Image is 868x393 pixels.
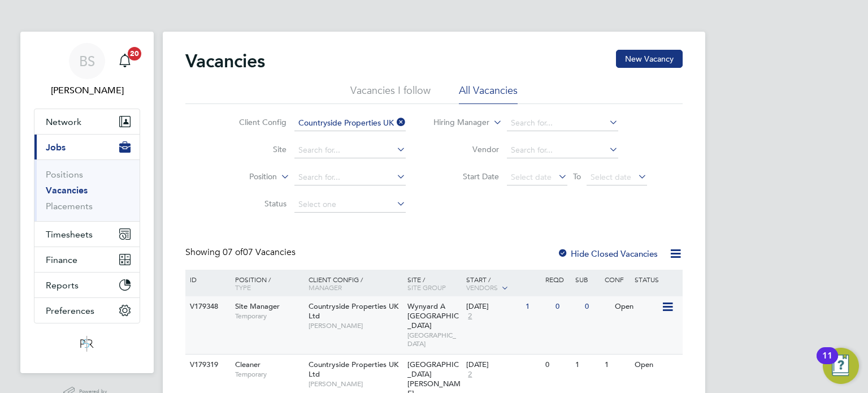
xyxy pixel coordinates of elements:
input: Search for... [507,115,618,131]
span: 2 [466,370,474,379]
span: Type [235,283,251,292]
label: Hiring Manager [424,117,489,128]
label: Status [222,198,287,209]
span: Vendors [466,283,498,292]
span: Temporary [235,370,303,379]
button: New Vacancy [616,50,683,68]
div: 0 [542,355,572,375]
span: 07 of [223,247,243,258]
button: Preferences [34,298,140,323]
label: Hide Closed Vacancies [557,248,658,259]
div: Conf [602,270,631,289]
span: Finance [46,254,77,265]
div: Jobs [34,159,140,221]
button: Timesheets [34,222,140,247]
nav: Main navigation [20,32,154,373]
span: Reports [46,280,79,291]
div: 0 [553,296,582,317]
input: Select one [294,197,406,213]
li: Vacancies I follow [350,84,431,104]
span: 07 Vacancies [223,247,296,258]
a: Positions [46,169,83,180]
a: BS[PERSON_NAME] [34,43,140,97]
span: [PERSON_NAME] [309,321,402,330]
button: Jobs [34,135,140,159]
label: Site [222,144,287,154]
span: Wynyard A [GEOGRAPHIC_DATA] [407,301,459,330]
button: Open Resource Center, 11 new notifications [823,348,859,384]
span: Preferences [46,305,94,316]
div: Start / [463,270,542,298]
span: 2 [466,312,474,321]
div: ID [187,270,227,289]
span: Site Group [407,283,446,292]
img: psrsolutions-logo-retina.png [77,335,97,353]
div: 1 [602,355,631,375]
div: [DATE] [466,360,540,370]
div: V179348 [187,296,227,317]
input: Search for... [294,142,406,158]
label: Position [212,171,277,183]
div: V179319 [187,355,227,375]
span: Manager [309,283,342,292]
label: Client Config [222,117,287,127]
div: Open [632,355,681,375]
span: BS [79,54,95,68]
div: 1 [523,296,552,317]
label: Start Date [434,171,499,182]
span: Timesheets [46,229,93,240]
span: Beth Seddon [34,84,140,97]
span: [GEOGRAPHIC_DATA] [407,331,461,348]
span: To [570,169,584,184]
div: Site / [405,270,464,297]
div: 11 [822,356,832,370]
span: Cleaner [235,360,261,369]
div: Open [612,296,661,317]
div: Reqd [542,270,572,289]
div: Client Config / [306,270,405,297]
input: Search for... [294,170,406,185]
li: All Vacancies [459,84,518,104]
span: Jobs [46,142,66,153]
button: Finance [34,247,140,272]
div: Sub [572,270,602,289]
div: Status [632,270,681,289]
input: Search for... [507,142,618,158]
span: [PERSON_NAME] [309,379,402,388]
label: Vendor [434,144,499,154]
div: 0 [582,296,611,317]
input: Search for... [294,115,406,131]
a: Go to home page [34,335,140,353]
span: Network [46,116,81,127]
span: 20 [128,47,141,61]
div: Position / [227,270,306,297]
a: Vacancies [46,185,88,196]
div: Showing [185,247,298,258]
div: 1 [572,355,602,375]
h2: Vacancies [185,50,265,72]
span: Select date [591,172,631,182]
button: Reports [34,273,140,297]
span: Site Manager [235,301,280,311]
button: Network [34,109,140,134]
span: Select date [511,172,552,182]
span: Countryside Properties UK Ltd [309,301,398,321]
a: Placements [46,201,93,211]
span: Temporary [235,312,303,321]
div: [DATE] [466,302,520,312]
a: 20 [114,43,136,79]
span: Countryside Properties UK Ltd [309,360,398,379]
